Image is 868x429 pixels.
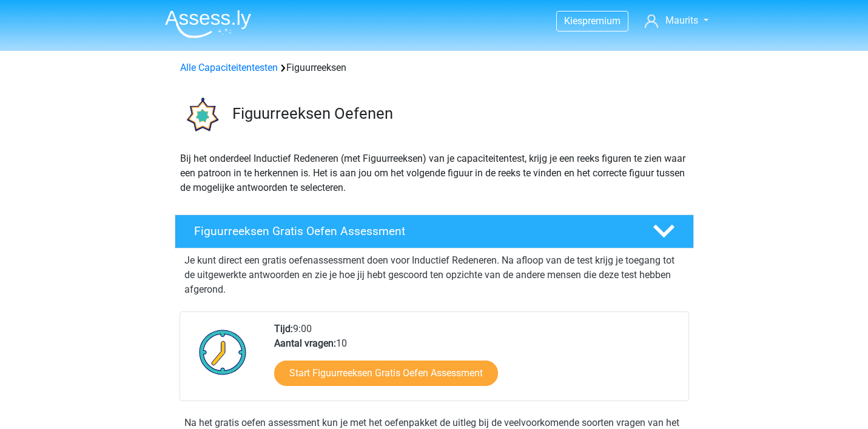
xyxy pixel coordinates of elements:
div: Figuurreeksen [175,61,693,75]
span: premium [582,15,621,27]
img: Assessly [165,10,251,38]
a: Kiespremium [557,13,628,29]
b: Tijd: [274,323,293,334]
a: Maurits [640,13,713,28]
div: 9:00 10 [265,322,688,401]
b: Aantal vragen: [274,338,336,349]
p: Je kunt direct een gratis oefenassessment doen voor Inductief Redeneren. Na afloop van de test kr... [184,253,684,297]
a: Figuurreeksen Gratis Oefen Assessment [170,215,699,248]
p: Bij het onderdeel Inductief Redeneren (met Figuurreeksen) van je capaciteitentest, krijg je een r... [180,151,688,195]
h3: Figuurreeksen Oefenen [232,104,684,123]
span: Maurits [665,15,698,26]
img: Klok [192,322,254,382]
a: Alle Capaciteitentesten [180,62,278,73]
h4: Figuurreeksen Gratis Oefen Assessment [194,224,633,238]
a: Start Figuurreeksen Gratis Oefen Assessment [274,361,498,386]
img: figuurreeksen [175,90,227,141]
span: Kies [564,15,582,27]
